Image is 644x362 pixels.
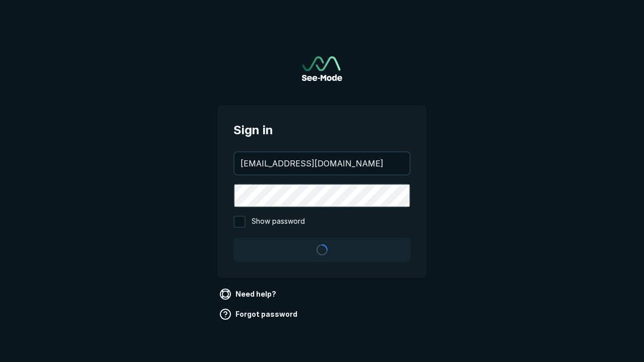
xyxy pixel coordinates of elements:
span: Show password [252,216,305,228]
span: Sign in [233,121,411,139]
a: Forgot password [217,306,301,322]
img: See-Mode Logo [302,56,342,81]
a: Need help? [217,286,280,302]
input: your@email.com [234,152,410,174]
a: Go to sign in [302,56,342,81]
